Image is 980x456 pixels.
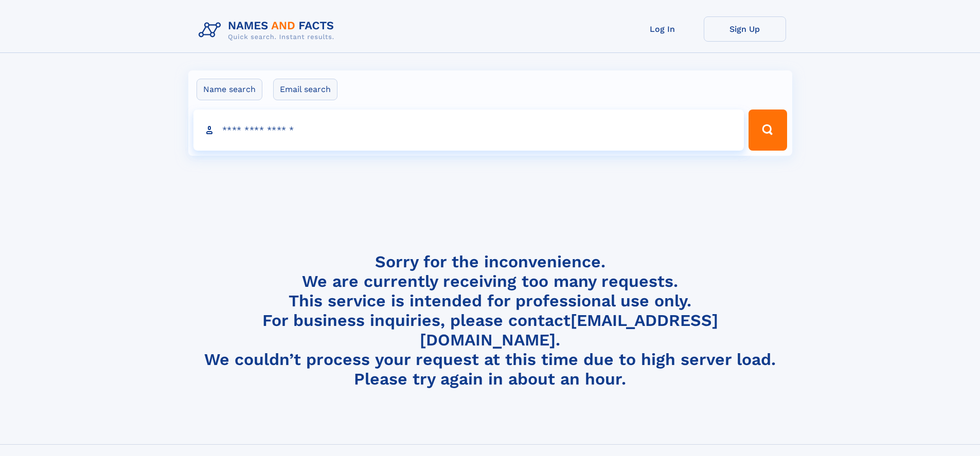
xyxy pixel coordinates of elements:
[194,16,343,44] img: Logo Names and Facts
[420,311,718,350] a: [EMAIL_ADDRESS][DOMAIN_NAME]
[621,16,704,42] a: Log In
[749,110,787,151] button: Search Button
[197,79,262,100] label: Name search
[194,252,786,389] h4: Sorry for the inconvenience. We are currently receiving too many requests. This service is intend...
[193,110,744,151] input: search input
[273,79,337,100] label: Email search
[704,16,786,42] a: Sign Up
